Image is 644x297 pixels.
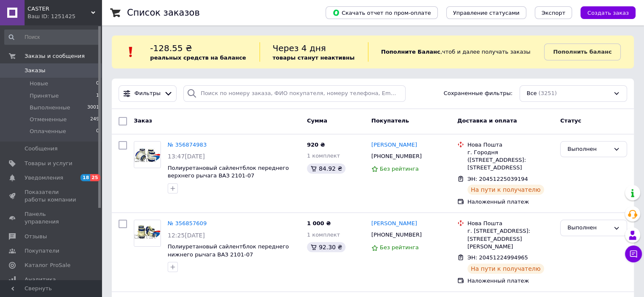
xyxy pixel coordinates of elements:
[457,117,517,124] span: Доставка и оплата
[580,6,636,19] button: Создать заказ
[326,6,438,19] button: Скачать отчет по пром-оплате
[535,6,572,19] button: Экспорт
[380,166,419,172] span: Без рейтинга
[80,174,90,181] span: 18
[124,46,137,58] img: :exclamation:
[25,160,72,167] span: Товары и услуги
[332,9,431,16] span: Скачать отчет по пром-оплате
[307,117,327,124] span: Сумма
[28,13,102,20] div: Ваш ID: 1251425
[183,85,406,102] input: Поиск по номеру заказа, ФИО покупателя, номеру телефона, Email, номеру накладной
[572,9,636,16] a: Создать заказ
[527,90,537,98] span: Все
[25,276,56,283] span: Аналитика
[96,128,99,135] span: 0
[134,141,161,168] a: Фото товару
[560,117,581,124] span: Статус
[542,10,565,16] span: Экспорт
[467,141,553,149] div: Нова Пошта
[467,220,553,227] div: Нова Пошта
[150,54,246,61] b: реальных средств на балансе
[134,117,152,124] span: Заказ
[30,92,59,100] span: Принятые
[168,165,289,179] a: Полиуретановый сайлентблок переднего верхнего рычага ВАЗ 2101-07
[25,52,85,60] span: Заказы и сообщения
[625,245,642,262] button: Чат с покупателем
[25,145,58,153] span: Сообщения
[96,92,99,100] span: 1
[273,54,355,61] b: товары станут неактивны
[134,220,160,246] img: Фото товару
[371,117,409,124] span: Покупатель
[273,43,326,53] span: Через 4 дня
[370,151,423,162] div: [PHONE_NUMBER]
[307,142,325,148] span: 920 ₴
[307,153,340,159] span: 1 комплект
[25,247,59,255] span: Покупатели
[368,42,544,62] div: , чтоб и далее получать заказы
[25,67,45,74] span: Заказы
[30,116,66,123] span: Отмененные
[168,153,205,160] span: 13:47[DATE]
[307,220,331,226] span: 1 000 ₴
[25,188,78,204] span: Показатели работы компании
[380,244,419,251] span: Без рейтинга
[444,90,513,98] span: Сохраненные фильтры:
[371,220,417,228] a: [PERSON_NAME]
[168,220,207,226] a: № 356857609
[553,49,611,55] b: Пополнить баланс
[90,174,100,181] span: 25
[25,210,78,226] span: Панель управления
[150,43,192,53] span: -128.55 ₴
[30,80,48,87] span: Новые
[25,174,63,182] span: Уведомления
[467,227,553,251] div: г. [STREET_ADDRESS]: [STREET_ADDRESS][PERSON_NAME]
[467,277,553,285] div: Наложенный платеж
[370,229,423,240] div: [PHONE_NUMBER]
[168,142,207,148] a: № 356874983
[135,90,161,98] span: Фильтры
[467,198,553,206] div: Наложенный платеж
[87,104,99,112] span: 3001
[307,232,340,238] span: 1 комплект
[467,149,553,172] div: г. Городня ([STREET_ADDRESS]: [STREET_ADDRESS]
[134,142,160,168] img: Фото товару
[539,90,557,96] span: (3251)
[381,49,440,55] b: Пополните Баланс
[28,5,91,13] span: CASTER
[168,232,205,239] span: 12:25[DATE]
[96,80,99,87] span: 0
[467,254,528,261] span: ЭН: 20451224994965
[30,104,70,112] span: Выполненные
[25,233,47,240] span: Отзывы
[467,176,528,182] span: ЭН: 20451225039194
[453,10,520,16] span: Управление статусами
[567,223,610,232] div: Выполнен
[307,242,345,252] div: 92.30 ₴
[168,243,289,258] a: Полиуретановый сайлентблок переднего нижнего рычага ВАЗ 2101-07
[544,44,620,60] a: Пополнить баланс
[446,6,526,19] button: Управление статусами
[467,185,544,195] div: На пути к получателю
[127,8,200,18] h1: Список заказов
[307,163,345,174] div: 84.92 ₴
[371,141,417,149] a: [PERSON_NAME]
[467,264,544,274] div: На пути к получателю
[25,262,70,269] span: Каталог ProSale
[4,30,100,45] input: Поиск
[587,10,629,16] span: Создать заказ
[90,116,99,123] span: 249
[30,128,66,135] span: Оплаченные
[134,220,161,247] a: Фото товару
[567,145,610,154] div: Выполнен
